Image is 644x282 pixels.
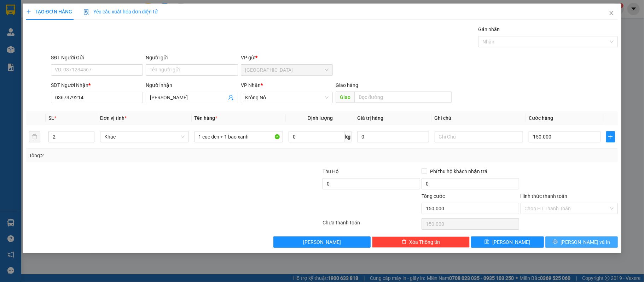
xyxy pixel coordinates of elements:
[26,9,72,14] span: TẠO ĐƠN HÀNG
[29,152,249,159] div: Tổng: 2
[545,236,618,248] button: printer[PERSON_NAME] và In
[83,9,89,15] img: icon
[48,115,54,121] span: SL
[435,131,523,142] input: Ghi Chú
[195,115,217,121] span: Tên hàng
[410,238,440,246] span: Xóa Thông tin
[357,131,429,142] input: 0
[402,239,407,245] span: delete
[228,95,234,100] span: user-add
[561,238,610,246] span: [PERSON_NAME] và In
[322,219,421,231] div: Chưa thanh toán
[336,82,358,88] span: Giao hàng
[336,92,354,103] span: Giao
[357,115,383,121] span: Giá trị hàng
[492,238,530,246] span: [PERSON_NAME]
[241,54,333,61] div: VP gửi
[521,193,568,199] label: Hình thức thanh toán
[273,236,371,248] button: [PERSON_NAME]
[146,54,238,61] div: Người gửi
[607,134,615,140] span: plus
[104,131,185,142] span: Khác
[422,193,445,199] span: Tổng cước
[308,115,333,121] span: Định lượng
[241,82,261,88] span: VP Nhận
[29,131,40,142] button: delete
[323,169,339,174] span: Thu Hộ
[529,115,553,121] span: Cước hàng
[83,9,158,14] span: Yêu cầu xuất hóa đơn điện tử
[344,131,352,142] span: kg
[485,239,489,245] span: save
[245,92,329,103] span: Krông Nô
[26,9,31,14] span: plus
[303,238,341,246] span: [PERSON_NAME]
[372,236,470,248] button: deleteXóa Thông tin
[245,65,329,75] span: Sài Gòn
[478,27,500,32] label: Gán nhãn
[471,236,544,248] button: save[PERSON_NAME]
[146,81,238,89] div: Người nhận
[51,81,143,89] div: SĐT Người Nhận
[602,4,621,23] button: Close
[606,131,615,142] button: plus
[427,168,490,175] span: Phí thu hộ khách nhận trả
[432,111,526,125] th: Ghi chú
[553,239,558,245] span: printer
[195,131,283,142] input: VD: Bàn, Ghế
[609,10,614,16] span: close
[100,115,127,121] span: Đơn vị tính
[354,92,452,103] input: Dọc đường
[51,54,143,61] div: SĐT Người Gửi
